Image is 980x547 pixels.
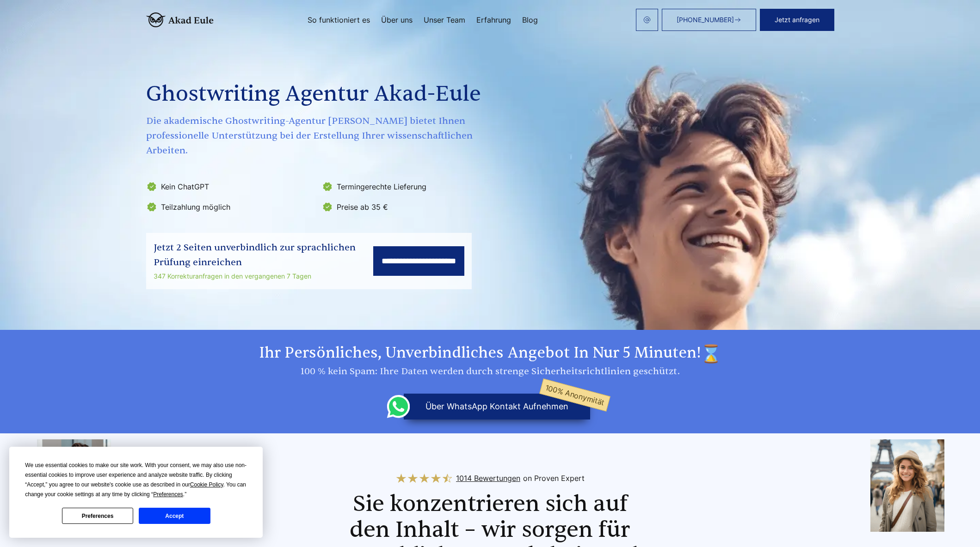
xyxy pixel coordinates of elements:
li: Termingerechte Lieferung [322,179,492,194]
h2: Ihr persönliches, unverbindliches Angebot in nur 5 Minuten! [146,344,834,364]
a: Blog [522,16,538,24]
a: Erfahrung [476,16,511,24]
li: Preise ab 35 € [322,200,492,214]
div: We use essential cookies to make our site work. With your consent, we may also use non-essential ... [25,461,247,499]
span: Preferences [153,491,183,498]
li: Kein ChatGPT [146,179,316,194]
li: Teilzahlung möglich [146,200,316,214]
span: Cookie Policy [190,481,223,488]
span: [PHONE_NUMBER] [677,16,734,24]
span: Die akademische Ghostwriting-Agentur [PERSON_NAME] bietet Ihnen professionelle Unterstützung bei ... [146,114,494,158]
div: Cookie Consent Prompt [9,447,263,538]
button: Jetzt anfragen [760,9,834,31]
span: 1014 Bewertungen [456,471,520,486]
a: Über uns [381,16,413,24]
button: über WhatsApp Kontakt aufnehmen100% Anonymität [404,394,590,419]
div: Jetzt 2 Seiten unverbindlich zur sprachlichen Prüfung einreichen [154,240,373,270]
a: Unser Team [424,16,465,24]
span: 100% Anonymität [540,378,611,412]
img: img6 [870,439,944,532]
img: email [643,16,651,24]
h1: Ghostwriting Agentur Akad-Eule [146,78,494,111]
button: Preferences [62,508,133,524]
a: So funktioniert es [308,16,370,24]
div: 347 Korrekturanfragen in den vergangenen 7 Tagen [154,271,373,282]
button: Accept [139,508,210,524]
a: [PHONE_NUMBER] [662,9,756,31]
a: 1014 Bewertungenon Proven Expert [395,471,585,486]
img: logo [146,12,214,27]
img: time [701,344,721,364]
img: img2 [37,439,111,532]
div: 100 % kein Spam: Ihre Daten werden durch strenge Sicherheitsrichtlinien geschützt. [146,364,834,379]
